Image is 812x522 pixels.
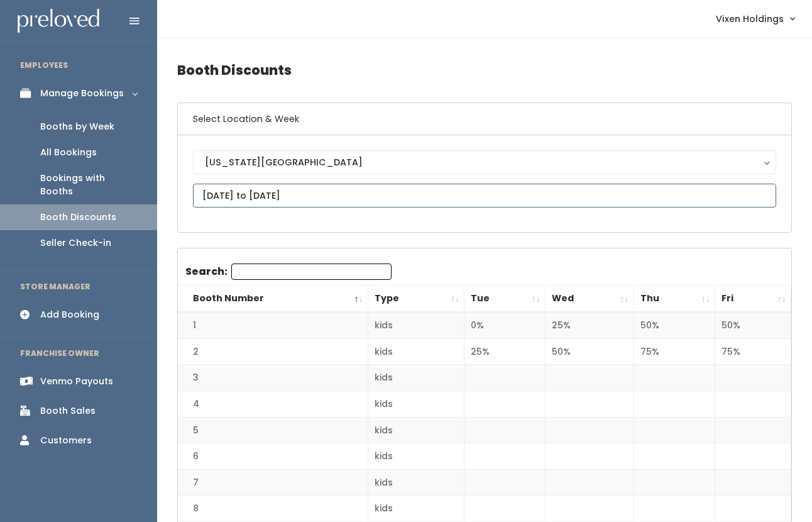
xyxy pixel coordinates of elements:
td: 8 [178,496,368,522]
td: kids [368,417,464,443]
div: Seller Check-in [40,236,111,250]
td: 0% [464,312,546,338]
td: 75% [634,338,715,365]
span: Vixen Holdings [716,12,784,26]
h6: Select Location & Week [178,103,791,135]
td: 4 [178,391,368,418]
td: 25% [464,338,546,365]
th: Fri: activate to sort column ascending [715,286,791,313]
td: kids [368,312,464,338]
div: Bookings with Booths [40,172,137,198]
div: Booth Discounts [40,211,116,224]
td: 1 [178,312,368,338]
a: Vixen Holdings [703,5,807,32]
td: 5 [178,417,368,443]
div: [US_STATE][GEOGRAPHIC_DATA] [205,155,764,169]
div: Venmo Payouts [40,375,113,388]
td: 2 [178,338,368,365]
td: 6 [178,443,368,470]
td: kids [368,365,464,391]
div: Manage Bookings [40,87,124,100]
td: kids [368,496,464,522]
div: All Bookings [40,146,97,159]
td: 75% [715,338,791,365]
td: kids [368,391,464,418]
input: August 30 - September 5, 2025 [193,184,776,208]
button: [US_STATE][GEOGRAPHIC_DATA] [193,150,776,174]
td: kids [368,338,464,365]
div: Add Booking [40,308,99,321]
img: preloved logo [18,9,99,33]
div: Customers [40,434,92,447]
td: 3 [178,365,368,391]
td: 25% [546,312,634,338]
td: 7 [178,469,368,496]
td: 50% [546,338,634,365]
th: Booth Number: activate to sort column descending [178,286,368,313]
input: Search: [231,264,392,280]
td: kids [368,443,464,470]
th: Thu: activate to sort column ascending [634,286,715,313]
th: Wed: activate to sort column ascending [546,286,634,313]
td: kids [368,469,464,496]
div: Booth Sales [40,404,96,418]
div: Booths by Week [40,120,114,133]
td: 50% [715,312,791,338]
h4: Booth Discounts [177,53,792,87]
label: Search: [185,264,392,280]
th: Tue: activate to sort column ascending [464,286,546,313]
td: 50% [634,312,715,338]
th: Type: activate to sort column ascending [368,286,464,313]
